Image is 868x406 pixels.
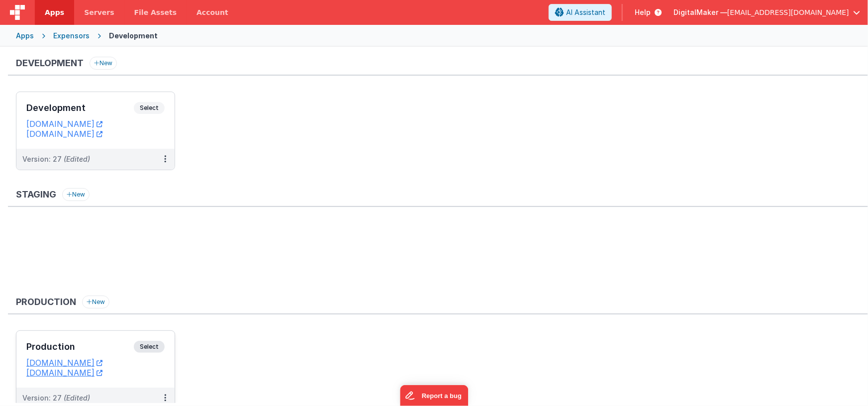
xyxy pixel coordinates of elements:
a: [DOMAIN_NAME] [26,119,102,129]
iframe: Marker.io feedback button [400,385,468,406]
div: Development [109,31,158,41]
h3: Production [16,297,76,307]
span: AI Assistant [566,7,605,17]
span: (Edited) [64,155,90,163]
span: DigitalMaker — [674,7,727,17]
button: New [82,296,109,308]
span: (Edited) [64,394,90,402]
h3: Staging [16,190,56,200]
div: Expensors [53,31,90,41]
a: [DOMAIN_NAME] [26,358,102,368]
div: Version: 27 [22,393,90,403]
button: AI Assistant [549,4,612,21]
button: DigitalMaker — [EMAIL_ADDRESS][DOMAIN_NAME] [674,7,860,17]
span: Select [134,102,165,114]
h3: Development [26,103,134,113]
span: Help [635,7,651,17]
span: [EMAIL_ADDRESS][DOMAIN_NAME] [727,7,849,17]
div: Version: 27 [22,154,90,164]
a: [DOMAIN_NAME] [26,129,102,139]
button: New [90,57,117,70]
a: [DOMAIN_NAME] [26,368,102,378]
span: Apps [45,7,64,17]
h3: Development [16,58,84,68]
div: Apps [16,31,34,41]
span: Servers [84,7,114,17]
h3: Production [26,342,134,352]
button: New [62,188,90,201]
span: File Assets [134,7,177,17]
span: Select [134,341,165,353]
